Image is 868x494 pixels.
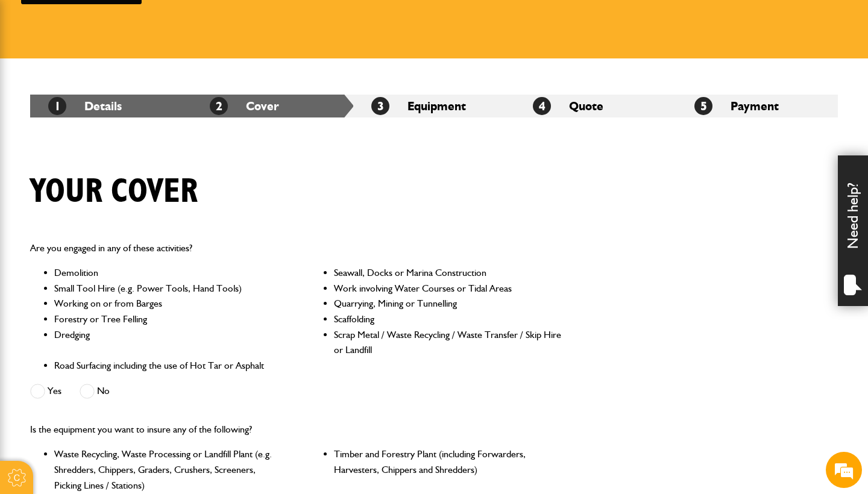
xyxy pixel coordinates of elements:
li: Demolition [54,265,283,281]
li: Equipment [353,95,515,117]
div: Need help? [838,155,868,306]
label: No [80,384,110,399]
span: 2 [210,97,228,115]
img: d_20077148190_company_1631870298795_20077148190 [20,67,51,84]
li: Payment [676,95,838,117]
textarea: Type your message and hit 'Enter' [16,218,220,361]
li: Waste Recycling, Waste Processing or Landfill Plant (e.g. Shredders, Chippers, Graders, Crushers,... [54,446,283,493]
input: Enter your email address [16,147,220,174]
li: Quarrying, Mining or Tunnelling [334,296,562,311]
span: 5 [694,97,712,115]
li: Road Surfacing including the use of Hot Tar or Asphalt [54,358,283,374]
p: Are you engaged in any of these activities? [30,240,562,256]
li: Cover [192,95,353,117]
div: Minimize live chat window [198,6,227,35]
li: Dredging [54,327,283,358]
li: Seawall, Docks or Marina Construction [334,265,562,281]
input: Enter your last name [16,111,220,138]
div: Chat with us now [63,67,203,83]
li: Small Tool Hire (e.g. Power Tools, Hand Tools) [54,281,283,296]
a: 1Details [48,99,122,113]
span: 4 [533,97,551,115]
span: 1 [48,97,66,115]
li: Quote [515,95,676,117]
li: Work involving Water Courses or Tidal Areas [334,281,562,296]
em: Start Chat [164,371,219,387]
span: 3 [371,97,389,115]
li: Scaffolding [334,311,562,327]
li: Forestry or Tree Felling [54,311,283,327]
li: Scrap Metal / Waste Recycling / Waste Transfer / Skip Hire or Landfill [334,327,562,358]
li: Working on or from Barges [54,296,283,311]
h1: Your cover [30,172,198,212]
p: Is the equipment you want to insure any of the following? [30,422,562,437]
li: Timber and Forestry Plant (including Forwarders, Harvesters, Chippers and Shredders) [334,446,562,493]
input: Enter your phone number [16,183,220,209]
label: Yes [30,384,61,399]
